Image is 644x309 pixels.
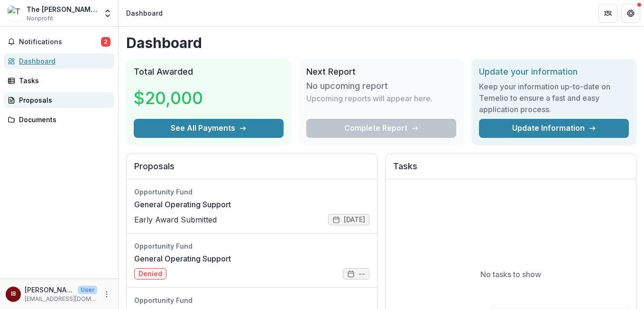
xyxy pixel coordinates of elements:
p: [PERSON_NAME] [25,285,74,295]
a: Dashboard [4,53,114,69]
div: Documents [19,115,107,125]
h1: Dashboard [126,34,636,51]
div: Dashboard [126,8,163,18]
a: General Operating Support [134,253,231,264]
a: Proposals [4,92,114,108]
p: Upcoming reports will appear here. [306,93,432,104]
h2: Next Report [306,67,456,77]
p: No tasks to show [480,269,541,280]
a: General Operating Support [134,199,231,210]
button: Open entity switcher [101,4,114,23]
button: Notifications2 [4,34,114,49]
a: Documents [4,112,114,127]
div: Dashboard [19,56,107,66]
button: See All Payments [134,119,284,138]
span: 2 [101,37,110,47]
div: Tasks [19,76,107,86]
img: The Braddock Inclusion Project [8,6,23,21]
h2: Total Awarded [134,67,284,77]
h3: $20,000 [134,85,205,111]
div: Proposals [19,95,107,105]
h2: Proposals [134,161,369,179]
a: Tasks [4,73,114,88]
div: Isaac Bunn [11,291,16,297]
h2: Tasks [393,161,628,179]
button: Get Help [621,4,640,23]
h2: Update your information [479,67,629,77]
p: User [78,286,97,294]
button: More [101,289,112,300]
h3: Keep your information up-to-date on Temelio to ensure a fast and easy application process. [479,81,629,115]
span: Notifications [19,38,101,46]
button: Partners [598,4,617,23]
h3: No upcoming report [306,81,388,91]
span: Nonprofit [27,14,53,23]
a: Update Information [479,119,629,138]
div: The [PERSON_NAME] Inclusion Project [27,4,97,14]
p: [EMAIL_ADDRESS][DOMAIN_NAME] [25,295,97,303]
nav: breadcrumb [122,6,166,20]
